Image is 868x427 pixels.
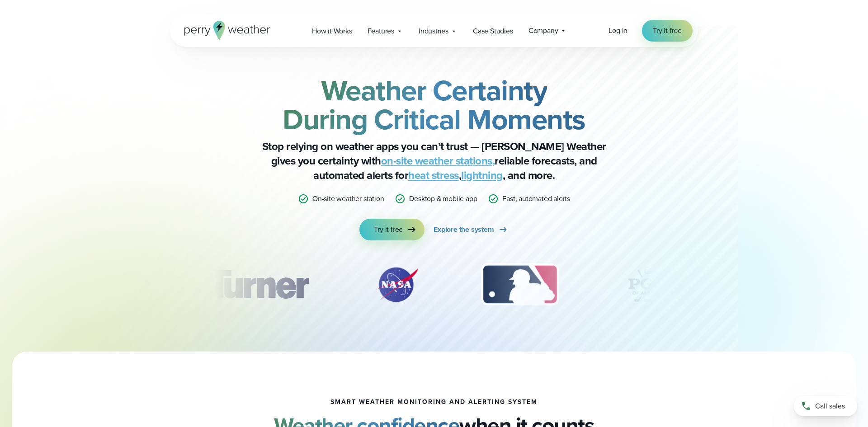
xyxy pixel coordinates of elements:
[215,262,653,312] div: slideshow
[359,219,425,240] a: Try it free
[434,224,494,235] span: Explore the system
[283,69,585,141] strong: Weather Certainty During Critical Moments
[368,26,394,37] span: Features
[609,25,627,36] span: Log in
[374,224,403,235] span: Try it free
[312,193,384,204] p: On-site weather station
[419,26,448,37] span: Industries
[611,262,684,307] div: 4 of 12
[434,219,508,240] a: Explore the system
[815,401,845,412] span: Call sales
[528,25,558,36] span: Company
[642,20,693,42] a: Try it free
[465,22,521,40] a: Case Studies
[502,193,570,204] p: Fast, automated alerts
[253,139,615,183] p: Stop relying on weather apps you can’t trust — [PERSON_NAME] Weather gives you certainty with rel...
[312,26,352,37] span: How it Works
[611,262,684,307] img: PGA.svg
[330,399,538,406] h1: smart weather monitoring and alerting system
[461,167,503,183] a: lightning
[609,25,627,36] a: Log in
[193,262,322,307] div: 1 of 12
[472,262,567,307] img: MLB.svg
[794,396,857,416] a: Call sales
[365,262,429,307] div: 2 of 12
[472,262,567,307] div: 3 of 12
[408,167,459,183] a: heat stress
[365,262,429,307] img: NASA.svg
[304,22,360,40] a: How it Works
[653,25,682,36] span: Try it free
[409,193,477,204] p: Desktop & mobile app
[193,262,322,307] img: Turner-Construction_1.svg
[381,153,495,169] a: on-site weather stations,
[473,26,513,37] span: Case Studies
